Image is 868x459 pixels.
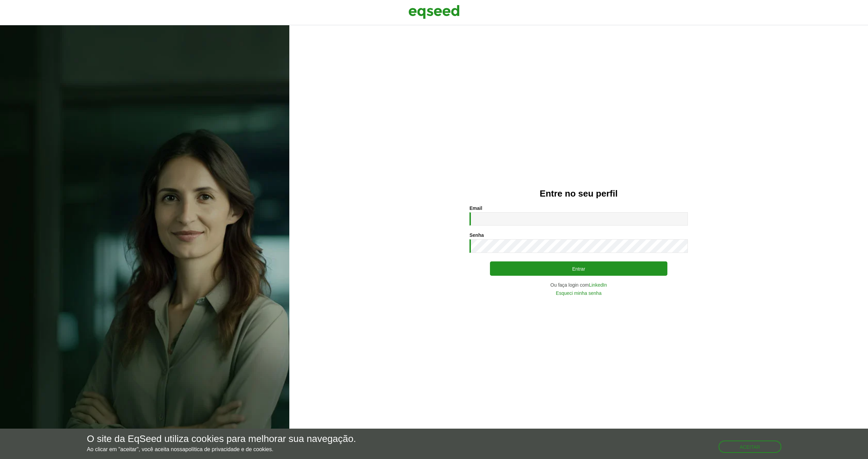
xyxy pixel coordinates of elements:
[303,189,854,199] h2: Entre no seu perfil
[185,447,272,452] a: política de privacidade e de cookies
[469,283,688,287] div: Ou faça login com
[408,3,460,20] img: EqSeed Logo
[87,434,356,444] h5: O site da EqSeed utiliza cookies para melhorar sua navegação.
[589,283,607,287] a: LinkedIn
[490,261,667,276] button: Entrar
[87,446,356,453] p: Ao clicar em "aceitar", você aceita nossa .
[556,291,602,296] a: Esqueci minha senha
[469,206,482,211] label: Email
[469,233,484,238] label: Senha
[719,441,781,453] button: Aceitar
